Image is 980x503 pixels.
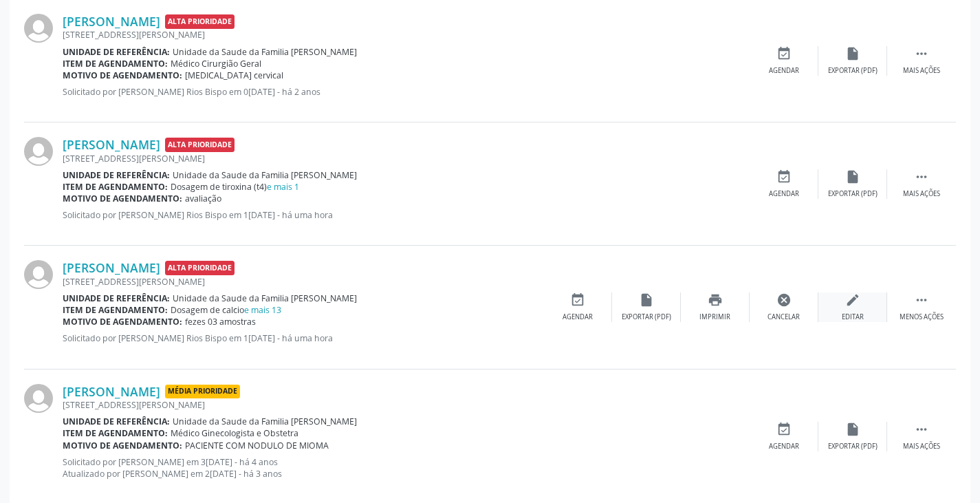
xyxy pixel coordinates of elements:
b: Motivo de agendamento: [63,69,182,81]
i: insert_drive_file [639,292,654,308]
p: Solicitado por [PERSON_NAME] em 3[DATE] - há 4 anos Atualizado por [PERSON_NAME] em 2[DATE] - há ... [63,456,750,480]
span: Médico Cirurgião Geral [171,58,261,69]
div: Exportar (PDF) [622,312,671,322]
a: [PERSON_NAME] [63,260,160,275]
span: Alta Prioridade [165,261,235,275]
div: Editar [842,312,864,322]
span: fezes 03 amostras [185,316,256,328]
p: Solicitado por [PERSON_NAME] Rios Bispo em 1[DATE] - há uma hora [63,332,543,344]
b: Item de agendamento: [63,58,168,69]
div: Mais ações [903,189,940,199]
div: Cancelar [767,312,800,322]
i: event_available [776,46,792,61]
span: Unidade da Saude da Familia [PERSON_NAME] [173,292,357,304]
div: Mais ações [903,66,940,76]
div: [STREET_ADDRESS][PERSON_NAME] [63,29,750,41]
div: Agendar [769,189,799,199]
div: Exportar (PDF) [828,66,878,76]
span: Alta Prioridade [165,14,235,29]
i: event_available [570,292,585,308]
a: [PERSON_NAME] [63,384,160,399]
i: event_available [776,422,792,437]
span: Alta Prioridade [165,138,235,152]
i: cancel [776,292,792,308]
i:  [914,46,929,61]
i: print [708,292,723,308]
span: Unidade da Saude da Familia [PERSON_NAME] [173,416,357,427]
span: [MEDICAL_DATA] cervical [185,69,283,81]
b: Unidade de referência: [63,416,170,427]
span: Dosagem de calcio [171,304,281,316]
i: insert_drive_file [845,422,860,437]
img: img [24,137,53,166]
span: Unidade da Saude da Familia [PERSON_NAME] [173,169,357,181]
span: Média Prioridade [165,385,240,399]
div: Agendar [769,66,799,76]
div: Agendar [769,442,799,451]
div: Agendar [563,312,593,322]
b: Unidade de referência: [63,169,170,181]
span: Dosagem de tiroxina (t4) [171,181,299,193]
b: Item de agendamento: [63,304,168,316]
b: Item de agendamento: [63,427,168,439]
a: [PERSON_NAME] [63,137,160,152]
b: Motivo de agendamento: [63,193,182,204]
i: edit [845,292,860,308]
p: Solicitado por [PERSON_NAME] Rios Bispo em 1[DATE] - há uma hora [63,209,750,221]
span: Médico Ginecologista e Obstetra [171,427,298,439]
a: [PERSON_NAME] [63,14,160,29]
i:  [914,422,929,437]
div: Exportar (PDF) [828,189,878,199]
div: Imprimir [699,312,730,322]
b: Motivo de agendamento: [63,440,182,451]
div: [STREET_ADDRESS][PERSON_NAME] [63,153,750,164]
b: Motivo de agendamento: [63,316,182,328]
img: img [24,384,53,413]
b: Unidade de referência: [63,292,170,304]
a: e mais 1 [267,181,299,193]
i:  [914,292,929,308]
i: event_available [776,169,792,184]
i: insert_drive_file [845,46,860,61]
p: Solicitado por [PERSON_NAME] Rios Bispo em 0[DATE] - há 2 anos [63,86,750,98]
span: avaliação [185,193,221,204]
div: [STREET_ADDRESS][PERSON_NAME] [63,276,543,288]
img: img [24,14,53,43]
b: Item de agendamento: [63,181,168,193]
div: Exportar (PDF) [828,442,878,451]
img: img [24,260,53,289]
div: Mais ações [903,442,940,451]
a: e mais 13 [244,304,281,316]
span: Unidade da Saude da Familia [PERSON_NAME] [173,46,357,58]
i: insert_drive_file [845,169,860,184]
div: Menos ações [900,312,944,322]
span: PACIENTE COM NODULO DE MIOMA [185,440,329,451]
div: [STREET_ADDRESS][PERSON_NAME] [63,399,750,411]
i:  [914,169,929,184]
b: Unidade de referência: [63,46,170,58]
